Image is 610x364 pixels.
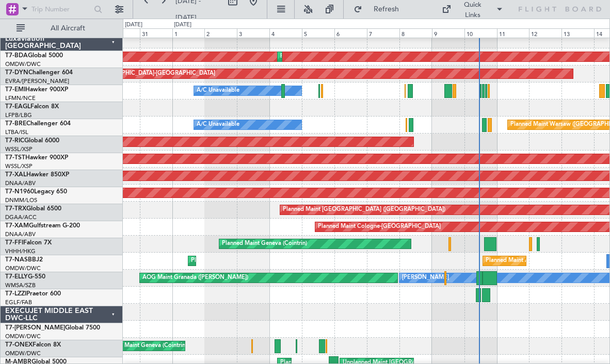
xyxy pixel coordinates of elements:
a: OMDW/DWC [5,333,41,340]
a: T7-BREChallenger 604 [5,121,71,127]
div: [PERSON_NAME] [402,270,449,286]
a: EGLF/FAB [5,299,32,306]
a: T7-NASBBJ2 [5,257,43,263]
a: T7-XAMGulfstream G-200 [5,223,80,229]
a: T7-RICGlobal 6000 [5,138,59,144]
a: DNAA/ABV [5,230,36,238]
span: T7-TST [5,155,25,161]
a: T7-ONEXFalcon 8X [5,342,61,348]
a: EVRA/[PERSON_NAME] [5,77,69,85]
a: T7-N1960Legacy 650 [5,189,67,195]
span: T7-FFI [5,240,23,246]
div: 12 [529,28,561,38]
a: T7-FFIFalcon 7X [5,240,52,246]
span: T7-BDA [5,53,28,59]
span: T7-EMI [5,87,25,93]
div: 30 [107,28,140,38]
div: 4 [269,28,302,38]
a: T7-[PERSON_NAME]Global 7500 [5,325,100,331]
span: T7-DYN [5,70,28,76]
div: Planned Maint Abuja ([PERSON_NAME] Intl) [191,253,307,269]
div: 8 [399,28,432,38]
div: Planned Maint [GEOGRAPHIC_DATA]-[GEOGRAPHIC_DATA] [56,66,215,81]
a: T7-LZZIPraetor 600 [5,291,61,297]
input: Trip Number [31,2,91,17]
span: T7-EAGL [5,104,30,110]
a: T7-EAGLFalcon 8X [5,104,59,110]
a: T7-BDAGlobal 5000 [5,53,63,59]
span: T7-RIC [5,138,24,144]
a: WMSA/SZB [5,282,36,289]
span: Refresh [364,6,408,13]
div: Planned Maint Abuja ([PERSON_NAME] Intl) [486,253,602,269]
a: T7-XALHawker 850XP [5,172,69,178]
div: 2 [204,28,237,38]
span: T7-ELLY [5,274,28,280]
span: T7-ONEX [5,342,33,348]
div: Planned Maint Cologne-[GEOGRAPHIC_DATA] [318,219,441,235]
div: 7 [367,28,399,38]
span: T7-NAS [5,257,28,263]
a: DNMM/LOS [5,196,37,204]
span: T7-TRX [5,206,26,212]
a: T7-TRXGlobal 6500 [5,206,61,212]
div: 13 [561,28,594,38]
a: T7-ELLYG-550 [5,274,45,280]
a: LFMN/NCE [5,94,36,102]
div: AOG Maint Granada ([PERSON_NAME]) [142,270,248,286]
div: Planned Maint Geneva (Cointrin) [222,236,307,252]
button: All Aircraft [11,20,112,37]
div: 6 [334,28,367,38]
div: A/C Unavailable [197,83,239,98]
a: OMDW/DWC [5,350,41,357]
a: OMDW/DWC [5,60,41,68]
div: 9 [432,28,464,38]
a: T7-DYNChallenger 604 [5,70,73,76]
button: Refresh [349,1,411,18]
a: OMDW/DWC [5,264,41,272]
div: 5 [302,28,334,38]
div: A/C Unavailable [197,117,239,133]
button: Quick Links [437,1,508,18]
a: LTBA/ISL [5,128,28,136]
div: [DATE] [174,21,191,29]
div: 11 [497,28,529,38]
div: 1 [172,28,205,38]
div: Planned Maint Dubai (Al Maktoum Intl) [280,49,382,64]
div: Planned Maint [GEOGRAPHIC_DATA] ([GEOGRAPHIC_DATA]) [283,202,445,218]
a: WSSL/XSP [5,162,33,170]
div: 10 [464,28,497,38]
div: [DATE] [125,21,142,29]
a: VHHH/HKG [5,247,36,255]
span: All Aircraft [27,25,109,32]
a: DNAA/ABV [5,179,36,187]
span: T7-XAM [5,223,29,229]
a: DGAA/ACC [5,213,37,221]
div: Planned Maint Geneva (Cointrin) [102,338,187,354]
span: T7-BRE [5,121,26,127]
a: T7-TSTHawker 900XP [5,155,68,161]
a: LFPB/LBG [5,111,32,119]
span: T7-XAL [5,172,26,178]
a: T7-EMIHawker 900XP [5,87,68,93]
span: T7-N1960 [5,189,34,195]
span: T7-[PERSON_NAME] [5,325,65,331]
a: WSSL/XSP [5,145,33,153]
div: 31 [140,28,172,38]
span: T7-LZZI [5,291,26,297]
div: 3 [237,28,269,38]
